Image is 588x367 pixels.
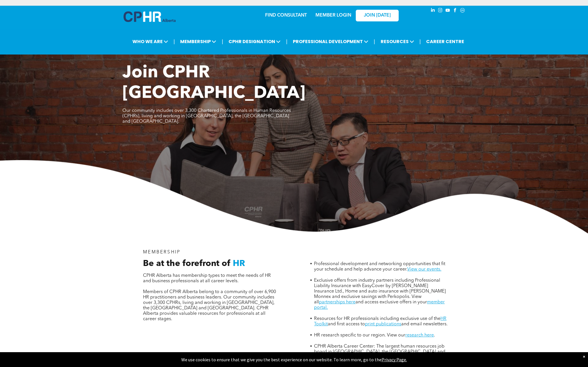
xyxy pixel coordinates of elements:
a: Social network [459,7,466,15]
a: MEMBER LOGIN [315,13,351,18]
span: MEMBERSHIP [178,36,218,47]
span: and email newsletters. [401,322,448,326]
li: | [174,36,175,47]
span: JOIN [DATE] [364,13,391,18]
a: print publications [365,322,401,326]
span: and first access to [328,322,365,326]
span: Members of CPHR Alberta belong to a community of over 6,900 HR practitioners and business leaders... [143,290,276,321]
span: CPHR Alberta has membership types to meet the needs of HR and business professionals at all caree... [143,273,271,283]
li: | [286,36,287,47]
li: | [222,36,223,47]
span: Our community includes over 3,300 Chartered Professionals in Human Resources (CPHRs), living and ... [122,108,291,124]
span: and access exclusive offers in your [355,300,427,305]
span: HR [233,259,245,268]
span: HR research specific to our region. View our [314,333,405,338]
a: View our events. [407,267,441,272]
span: CPHR Alberta Career Center: The largest human resources job board in [GEOGRAPHIC_DATA], the [GEOG... [314,344,447,365]
a: member portal. [314,300,445,310]
a: partnerships here [319,300,355,305]
span: RESOURCES [379,36,416,47]
span: Resources for HR professionals including exclusive use of the [314,316,440,321]
a: instagram [437,7,443,15]
a: JOIN [DATE] [356,10,399,21]
span: WHO WE ARE [131,36,170,47]
a: linkedin [430,7,436,15]
li: | [420,36,421,47]
span: PROFESSIONAL DEVELOPMENT [291,36,370,47]
span: Join CPHR [GEOGRAPHIC_DATA] [122,64,305,102]
a: facebook [452,7,458,15]
span: Professional development and networking opportunities that fit your schedule and help advance you... [314,262,445,272]
a: CAREER CENTRE [424,36,466,47]
span: MEMBERSHIP [143,250,180,255]
span: . [434,333,435,338]
a: research here [405,333,434,338]
a: HR Toolkit [314,316,446,326]
div: Dismiss notification [583,354,585,359]
li: | [374,36,375,47]
span: Be at the forefront of [143,259,231,268]
span: CPHR DESIGNATION [227,36,282,47]
img: A blue and white logo for cp alberta [124,11,176,22]
a: youtube [444,7,451,15]
a: FIND CONSULTANT [265,13,307,18]
a: Privacy Page. [382,357,407,362]
span: Exclusive offers from industry partners including Professional Liability Insurance with EasyCover... [314,278,446,305]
